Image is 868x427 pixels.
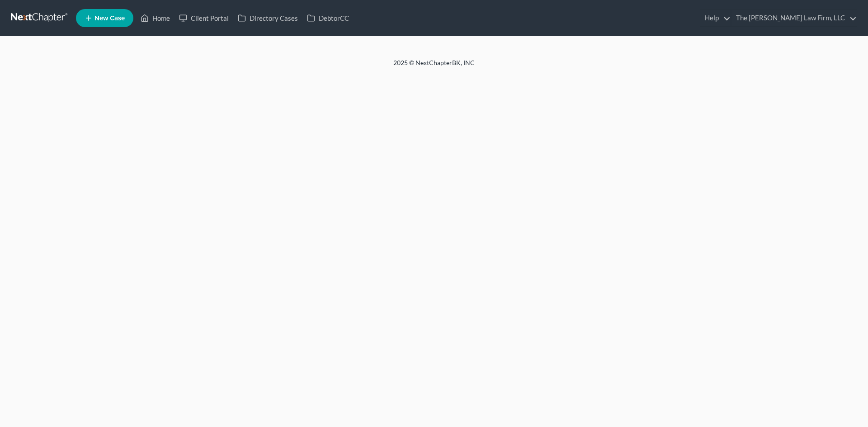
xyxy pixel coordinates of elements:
a: Help [700,10,731,26]
div: 2025 © NextChapterBK, INC [176,58,692,75]
new-legal-case-button: New Case [76,9,133,27]
a: DebtorCC [302,10,354,26]
a: Directory Cases [233,10,302,26]
a: Home [136,10,175,26]
a: Client Portal [175,10,233,26]
a: The [PERSON_NAME] Law Firm, LLC [731,10,857,26]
